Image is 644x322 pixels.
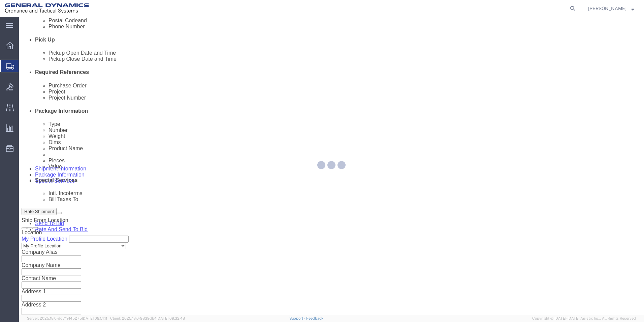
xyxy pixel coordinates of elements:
[289,316,306,320] a: Support
[82,316,107,320] span: [DATE] 09:51:11
[157,316,185,320] span: [DATE] 09:32:48
[306,316,323,320] a: Feedback
[588,5,626,12] span: Brandon Walls
[110,316,185,320] span: Client: 2025.18.0-9839db4
[5,3,89,14] img: logo
[588,4,635,12] button: [PERSON_NAME]
[532,316,636,321] span: Copyright © [DATE]-[DATE] Agistix Inc., All Rights Reserved
[27,316,107,320] span: Server: 2025.18.0-dd719145275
